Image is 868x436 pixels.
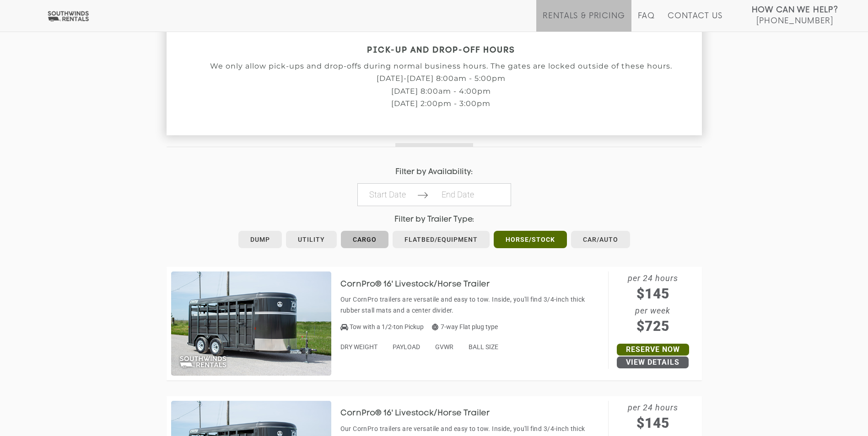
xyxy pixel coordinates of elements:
a: CornPro® 16' Livestock/Horse Trailer [340,409,504,417]
strong: PICK-UP AND DROP-OFF HOURS [367,47,515,54]
p: We only allow pick-ups and drop-offs during normal business hours. The gates are locked outside o... [167,62,716,70]
h4: Filter by Availability: [167,168,702,176]
a: Contact Us [668,11,722,32]
strong: How Can We Help? [752,5,838,15]
h4: Filter by Trailer Type: [167,215,702,224]
span: $145 [609,283,697,304]
span: PAYLOAD [393,343,420,351]
h3: CornPro® 16' Livestock/Horse Trailer [340,409,504,418]
span: [PHONE_NUMBER] [756,16,833,26]
img: Southwinds Rentals Logo [46,11,91,22]
a: FAQ [638,11,655,32]
a: Utility [286,231,337,248]
h3: CornPro® 16' Livestock/Horse Trailer [340,280,504,289]
p: Our CornPro trailers are versatile and easy to tow. Inside, you'll find 3/4-inch thick rubber sta... [340,294,604,316]
p: [DATE] 2:00pm - 3:00pm [167,100,716,108]
span: $725 [609,316,697,336]
span: $145 [609,413,697,433]
span: Tow with a 1/2-ton Pickup [350,323,424,330]
a: Reserve Now [617,344,689,356]
p: [DATE]-[DATE] 8:00am - 5:00pm [167,74,716,83]
a: Flatbed/Equipment [393,231,490,248]
a: View Details [617,356,689,368]
span: BALL SIZE [469,343,498,351]
a: Car/Auto [571,231,630,248]
span: per 24 hours per week [609,271,697,336]
img: SW037 - CornPro 16' Livestock/Horse Trailer [171,271,331,376]
a: Rentals & Pricing [543,11,625,32]
a: CornPro® 16' Livestock/Horse Trailer [340,280,504,287]
a: How Can We Help? [PHONE_NUMBER] [752,5,838,25]
span: DRY WEIGHT [340,343,377,351]
span: GVWR [435,343,453,351]
span: 7-way Flat plug type [432,323,498,330]
a: Dump [238,231,282,248]
a: Cargo [341,231,388,248]
a: Horse/Stock [494,231,567,248]
p: [DATE] 8:00am - 4:00pm [167,87,716,96]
